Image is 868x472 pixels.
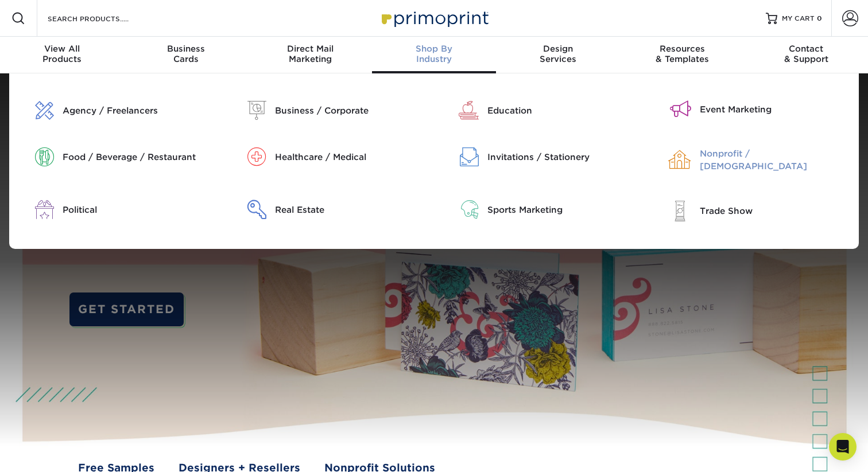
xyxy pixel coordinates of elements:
div: Political [63,204,214,216]
span: Business [124,44,248,54]
span: Resources [620,44,744,54]
a: Political [18,200,213,219]
span: Direct Mail [248,44,372,54]
a: Trade Show [655,200,850,221]
a: Event Marketing [655,101,850,118]
div: Nonprofit / [DEMOGRAPHIC_DATA] [700,147,851,173]
span: Contact [744,44,868,54]
input: SEARCH PRODUCTS..... [46,11,158,25]
div: Healthcare / Medical [275,151,426,163]
a: Food / Beverage / Restaurant [18,147,213,166]
div: Industry [372,44,496,64]
span: Shop By [372,44,496,54]
a: Shop ByIndustry [372,37,496,73]
div: Services [496,44,620,64]
span: MY CART [782,14,815,24]
div: Cards [124,44,248,64]
div: Invitations / Stationery [487,151,638,163]
div: Sports Marketing [487,204,638,216]
a: Agency / Freelancers [18,101,213,120]
a: Nonprofit / [DEMOGRAPHIC_DATA] [655,147,850,173]
a: Healthcare / Medical [230,147,425,166]
div: Real Estate [275,204,426,216]
div: & Support [744,44,868,64]
div: Open Intercom Messenger [829,433,857,461]
a: Education [443,101,638,120]
div: Event Marketing [700,103,851,116]
a: Real Estate [230,200,425,219]
a: Invitations / Stationery [443,147,638,166]
span: Design [496,44,620,54]
div: & Templates [620,44,744,64]
div: Food / Beverage / Restaurant [63,151,214,163]
div: Business / Corporate [275,104,426,117]
div: Education [487,104,638,117]
a: DesignServices [496,37,620,73]
div: Agency / Freelancers [63,104,214,117]
a: Business / Corporate [230,101,425,120]
div: Trade Show [700,205,851,217]
a: Resources& Templates [620,37,744,73]
a: Contact& Support [744,37,868,73]
a: Sports Marketing [443,200,638,219]
a: Direct MailMarketing [248,37,372,73]
img: Primoprint [377,6,491,30]
a: BusinessCards [124,37,248,73]
div: Marketing [248,44,372,64]
span: 0 [817,14,822,22]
